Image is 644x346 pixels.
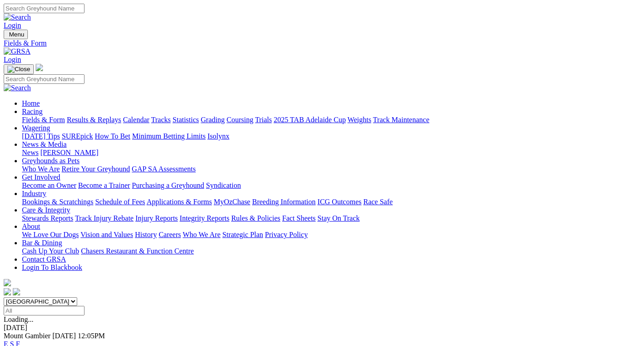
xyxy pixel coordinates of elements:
a: [DATE] Tips [22,132,60,140]
a: Weights [348,116,371,124]
div: Get Involved [22,181,640,190]
img: GRSA [4,47,31,56]
input: Search [4,74,84,84]
div: About [22,231,640,239]
a: Schedule of Fees [95,198,145,206]
a: Strategic Plan [222,231,263,238]
span: Menu [9,31,24,38]
a: Fields & Form [4,39,640,47]
a: Who We Are [22,165,60,173]
div: News & Media [22,149,640,157]
img: Close [7,66,30,73]
a: Track Injury Rebate [75,214,133,222]
div: Industry [22,198,640,206]
a: Vision and Values [80,231,133,238]
a: Contact GRSA [22,255,66,263]
a: Track Maintenance [373,116,429,124]
a: Trials [255,116,272,124]
a: Who We Are [183,231,221,238]
a: Purchasing a Greyhound [132,181,204,189]
a: Grading [201,116,225,124]
button: Toggle navigation [4,30,28,39]
a: News & Media [22,140,67,148]
a: Minimum Betting Limits [132,132,206,140]
div: Racing [22,116,640,124]
div: Greyhounds as Pets [22,165,640,173]
a: We Love Our Dogs [22,231,79,238]
a: How To Bet [95,132,131,140]
span: Loading... [4,315,33,323]
a: Integrity Reports [179,214,229,222]
span: Mount Gambier [4,332,51,340]
img: twitter.svg [13,288,20,295]
a: Racing [22,108,42,115]
a: Calendar [123,116,149,124]
a: Bar & Dining [22,239,62,247]
a: Bookings & Scratchings [22,198,93,206]
a: Chasers Restaurant & Function Centre [81,247,194,255]
a: Results & Replays [67,116,121,124]
a: Race Safe [363,198,392,206]
a: Fields & Form [22,116,65,124]
a: Statistics [173,116,199,124]
a: Syndication [206,181,241,189]
img: logo-grsa-white.png [36,64,43,71]
div: Wagering [22,132,640,140]
a: Tracks [151,116,171,124]
a: Retire Your Greyhound [62,165,130,173]
a: Wagering [22,124,50,132]
a: Become a Trainer [78,181,130,189]
span: [DATE] [53,332,76,340]
a: Rules & Policies [231,214,280,222]
img: Search [4,13,31,21]
a: [PERSON_NAME] [40,149,98,156]
a: MyOzChase [214,198,250,206]
img: logo-grsa-white.png [4,279,11,286]
img: Search [4,84,31,92]
a: Greyhounds as Pets [22,157,79,165]
a: Cash Up Your Club [22,247,79,255]
a: Login [4,21,21,29]
a: Care & Integrity [22,206,70,214]
a: News [22,149,38,156]
a: Privacy Policy [265,231,308,238]
button: Toggle navigation [4,64,34,74]
a: Home [22,99,40,107]
div: [DATE] [4,324,640,332]
img: facebook.svg [4,288,11,295]
div: Bar & Dining [22,247,640,255]
a: Login To Blackbook [22,263,82,271]
a: Applications & Forms [147,198,212,206]
a: Become an Owner [22,181,76,189]
a: Isolynx [207,132,229,140]
span: 12:05PM [78,332,105,340]
a: Breeding Information [252,198,316,206]
a: 2025 TAB Adelaide Cup [274,116,346,124]
a: Coursing [227,116,253,124]
a: Careers [158,231,181,238]
a: ICG Outcomes [317,198,361,206]
a: SUREpick [62,132,93,140]
a: Stewards Reports [22,214,73,222]
a: Fact Sheets [282,214,316,222]
a: Stay On Track [317,214,359,222]
a: History [135,231,157,238]
a: Injury Reports [135,214,178,222]
a: Login [4,56,21,63]
a: GAP SA Assessments [132,165,196,173]
a: Get Involved [22,173,60,181]
a: Industry [22,190,46,197]
input: Search [4,4,84,13]
div: Care & Integrity [22,214,640,222]
a: About [22,222,40,230]
input: Select date [4,306,84,315]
